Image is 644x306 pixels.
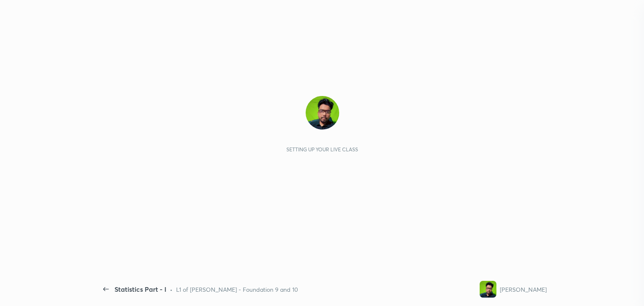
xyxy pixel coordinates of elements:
div: L1 of [PERSON_NAME] - Foundation 9 and 10 [176,285,298,294]
div: Setting up your live class [286,146,358,153]
div: Statistics Part - I [114,284,166,294]
img: 88146f61898444ee917a4c8c56deeae4.jpg [480,281,496,298]
div: • [170,285,173,294]
img: 88146f61898444ee917a4c8c56deeae4.jpg [306,96,339,130]
div: [PERSON_NAME] [500,285,547,294]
